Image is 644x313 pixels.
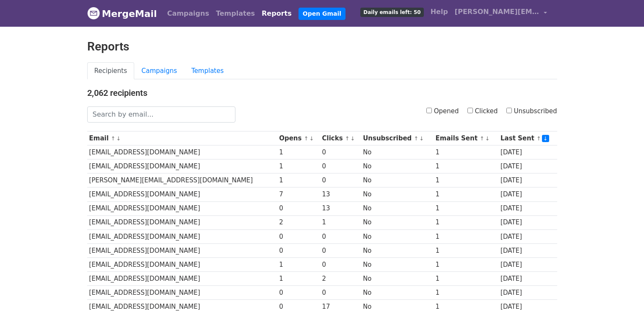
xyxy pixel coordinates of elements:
[277,159,320,173] td: 1
[498,257,557,271] td: [DATE]
[498,201,557,215] td: [DATE]
[164,5,213,22] a: Campaigns
[87,5,157,22] a: MergeMail
[320,215,361,229] td: 1
[277,173,320,187] td: 1
[320,286,361,300] td: 0
[277,145,320,159] td: 1
[434,145,498,159] td: 1
[320,201,361,215] td: 13
[277,215,320,229] td: 2
[87,106,235,123] input: Search by email...
[361,187,433,201] td: No
[498,286,557,300] td: [DATE]
[414,135,419,142] a: ↑
[480,135,484,142] a: ↑
[361,243,433,257] td: No
[361,257,433,271] td: No
[434,243,498,257] td: 1
[498,272,557,286] td: [DATE]
[134,62,184,80] a: Campaigns
[87,286,277,300] td: [EMAIL_ADDRESS][DOMAIN_NAME]
[116,135,121,142] a: ↓
[87,88,557,98] h4: 2,062 recipients
[320,272,361,286] td: 2
[87,229,277,243] td: [EMAIL_ADDRESS][DOMAIN_NAME]
[320,257,361,271] td: 0
[320,229,361,243] td: 0
[320,159,361,173] td: 0
[434,159,498,173] td: 1
[498,159,557,173] td: [DATE]
[467,108,473,113] input: Clicked
[87,272,277,286] td: [EMAIL_ADDRESS][DOMAIN_NAME]
[498,131,557,145] th: Last Sent
[309,135,314,142] a: ↓
[434,257,498,271] td: 1
[87,257,277,271] td: [EMAIL_ADDRESS][DOMAIN_NAME]
[536,135,541,142] a: ↑
[277,272,320,286] td: 1
[361,215,433,229] td: No
[434,201,498,215] td: 1
[434,215,498,229] td: 1
[304,135,309,142] a: ↑
[87,201,277,215] td: [EMAIL_ADDRESS][DOMAIN_NAME]
[451,3,550,23] a: [PERSON_NAME][EMAIL_ADDRESS][DOMAIN_NAME]
[351,135,355,142] a: ↓
[426,106,459,116] label: Opened
[277,243,320,257] td: 0
[434,272,498,286] td: 1
[277,201,320,215] td: 0
[345,135,350,142] a: ↑
[542,135,549,142] a: ↓
[498,243,557,257] td: [DATE]
[87,243,277,257] td: [EMAIL_ADDRESS][DOMAIN_NAME]
[87,62,135,80] a: Recipients
[361,173,433,187] td: No
[87,131,277,145] th: Email
[184,62,231,80] a: Templates
[361,201,433,215] td: No
[277,187,320,201] td: 7
[277,229,320,243] td: 0
[361,131,433,145] th: Unsubscribed
[320,145,361,159] td: 0
[506,106,557,116] label: Unsubscribed
[498,187,557,201] td: [DATE]
[434,229,498,243] td: 1
[299,8,345,20] a: Open Gmail
[467,106,498,116] label: Clicked
[111,135,116,142] a: ↑
[498,215,557,229] td: [DATE]
[427,3,451,20] a: Help
[485,135,490,142] a: ↓
[357,3,427,20] a: Daily emails left: 50
[277,257,320,271] td: 1
[434,286,498,300] td: 1
[87,39,557,54] h2: Reports
[361,272,433,286] td: No
[277,286,320,300] td: 0
[498,173,557,187] td: [DATE]
[87,7,100,20] img: MergeMail logo
[498,229,557,243] td: [DATE]
[258,5,295,22] a: Reports
[320,187,361,201] td: 13
[361,145,433,159] td: No
[434,173,498,187] td: 1
[419,135,424,142] a: ↓
[455,7,539,17] span: [PERSON_NAME][EMAIL_ADDRESS][DOMAIN_NAME]
[87,215,277,229] td: [EMAIL_ADDRESS][DOMAIN_NAME]
[426,108,432,113] input: Opened
[320,131,361,145] th: Clicks
[506,108,512,113] input: Unsubscribed
[361,159,433,173] td: No
[434,187,498,201] td: 1
[87,187,277,201] td: [EMAIL_ADDRESS][DOMAIN_NAME]
[87,173,277,187] td: [PERSON_NAME][EMAIL_ADDRESS][DOMAIN_NAME]
[277,131,320,145] th: Opens
[361,229,433,243] td: No
[213,5,258,22] a: Templates
[498,145,557,159] td: [DATE]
